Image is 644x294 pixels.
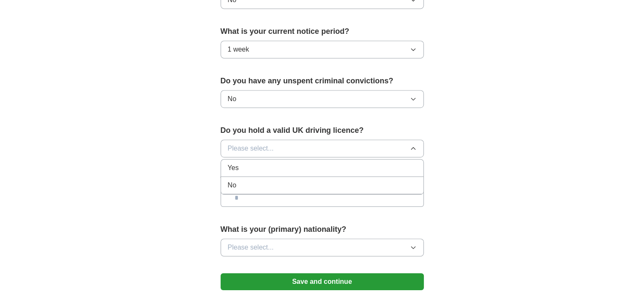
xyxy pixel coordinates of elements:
[221,224,424,235] label: What is your (primary) nationality?
[228,44,249,55] span: 1 week
[221,125,424,136] label: Do you hold a valid UK driving licence?
[228,143,274,154] span: Please select...
[221,26,424,37] label: What is your current notice period?
[228,163,239,173] span: Yes
[221,273,424,290] button: Save and continue
[228,94,236,104] span: No
[221,239,424,256] button: Please select...
[221,75,424,87] label: Do you have any unspent criminal convictions?
[228,180,236,190] span: No
[221,140,424,157] button: Please select...
[221,41,424,58] button: 1 week
[221,90,424,108] button: No
[228,242,274,253] span: Please select...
